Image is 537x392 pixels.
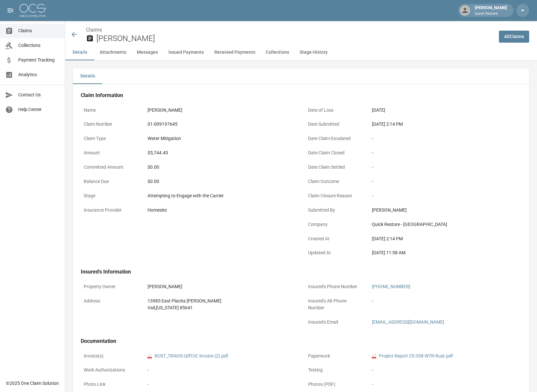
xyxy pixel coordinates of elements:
h4: Claim Information [81,92,521,99]
a: pdfRUST_TRAVIS-QRTUC invoice (2).pdf [148,353,228,359]
div: $5,744.45 [148,149,294,156]
h2: [PERSON_NAME] [96,34,494,43]
nav: breadcrumb [86,26,494,34]
p: Claim Type [81,132,139,145]
div: Water Mitigation [148,135,294,142]
div: [DATE] 11:58 AM [372,249,519,256]
p: Insured's Phone Number [305,280,364,293]
p: Address [81,295,139,307]
div: [DATE] 2:14 PM [372,235,519,242]
a: AllClaims [499,31,529,43]
h4: Documentation [81,338,521,344]
p: Balance Due [81,175,139,188]
span: Payment Tracking [18,57,60,63]
div: - [372,381,519,388]
div: [PERSON_NAME] [148,283,294,290]
button: Collections [261,45,294,60]
div: Homesite [148,207,294,214]
div: - [148,381,294,388]
div: - [148,367,294,373]
button: Details [73,68,102,84]
p: Updated At [305,246,364,259]
p: Property Owner [81,280,139,293]
p: Date Claim Settled [305,161,364,174]
a: pdfProject Report 25-358-WTR-Rust.pdf [372,353,453,359]
div: 13985 East Placita [PERSON_NAME] [148,298,294,304]
p: Company [305,218,364,231]
button: Attachments [94,45,132,60]
div: [DATE] [372,107,519,114]
div: - [372,164,519,171]
p: Insurance Provider [81,204,139,217]
p: Committed Amount [81,161,139,174]
div: 01-009197645 [148,121,294,128]
span: Help Center [18,106,60,113]
button: open drawer [4,4,17,17]
h4: Insured's Information [81,269,521,275]
p: Date of Loss [305,104,364,117]
div: [DATE] 2:14 PM [372,121,519,128]
p: Paperwork [305,350,364,362]
span: Collections [18,42,60,49]
p: Invoice(s) [81,350,139,362]
p: Stage [81,189,139,202]
button: Issued Payments [163,45,209,60]
span: Contact Us [18,91,60,98]
div: $0.00 [148,164,294,171]
p: Claim Closure Reason [305,189,364,202]
div: - [372,178,519,185]
div: [PERSON_NAME] [472,5,510,16]
p: Name [81,104,139,117]
div: - [372,367,519,373]
p: Claim Number [81,118,139,131]
div: details tabs [73,68,529,84]
div: Vail , [US_STATE] 85641 [148,304,294,311]
div: [PERSON_NAME] [148,107,294,114]
div: Attempting to Engage with the Carrier [148,192,294,199]
p: Work Authorizations [81,364,139,376]
p: Insured's Email [305,316,364,329]
p: Created At [305,232,364,245]
p: Photos (PDF) [305,378,364,391]
div: - [372,192,519,199]
p: Submitted By [305,204,364,217]
p: Insured's Alt Phone Number [305,295,364,314]
img: ocs-logo-white-transparent.png [20,4,46,17]
button: Received Payments [209,45,261,60]
p: Amount [81,147,139,159]
a: Claims [86,27,102,33]
div: - [372,149,519,156]
button: Details [65,45,94,60]
p: Claim Outcome [305,175,364,188]
button: Messages [132,45,163,60]
p: Date Submitted [305,118,364,131]
a: [PHONE_NUMBER] [372,284,410,289]
span: Analytics [18,71,60,78]
div: Quick Restore - [GEOGRAPHIC_DATA] [372,221,519,228]
p: Photo Link [81,378,139,391]
p: Quick Restore [475,11,507,17]
div: - [372,135,519,142]
div: [PERSON_NAME] [372,207,519,214]
div: - [372,298,519,304]
span: Claims [18,27,60,34]
div: anchor tabs [65,45,537,60]
p: Date Claim Escalated [305,132,364,145]
button: Stage History [294,45,333,60]
p: Date Claim Closed [305,147,364,159]
a: [EMAIL_ADDRESS][DOMAIN_NAME] [372,319,444,325]
div: $0.00 [148,178,294,185]
p: Testing [305,364,364,376]
div: © 2025 One Claim Solution [6,380,59,386]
